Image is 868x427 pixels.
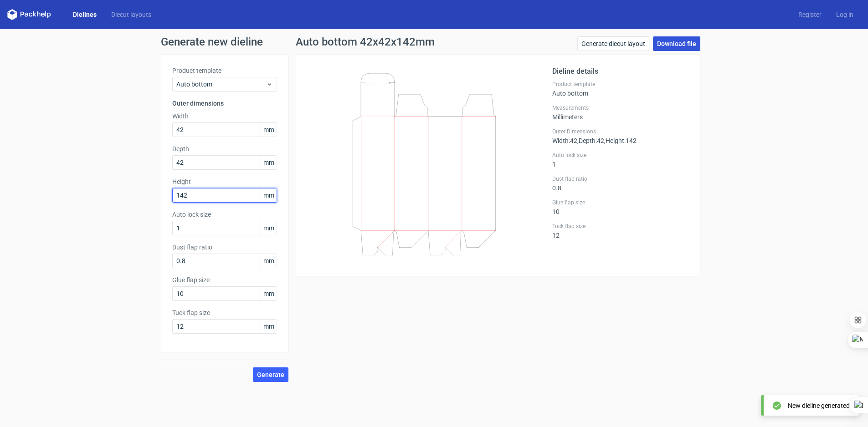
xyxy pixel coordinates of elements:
[577,137,604,144] span: , Depth : 42
[577,36,649,51] a: Generate diecut layout
[253,367,288,382] button: Generate
[172,308,277,317] label: Tuck flap size
[104,10,159,19] a: Diecut layouts
[552,223,689,239] div: 12
[552,175,689,192] div: 0.8
[261,123,277,137] span: mm
[552,152,689,159] label: Auto lock size
[261,254,277,268] span: mm
[261,320,277,333] span: mm
[161,36,708,47] h1: Generate new dieline
[653,36,700,51] a: Download file
[552,137,577,144] span: Width : 42
[552,223,689,230] label: Tuck flap size
[172,66,277,75] label: Product template
[172,99,277,108] h3: Outer dimensions
[172,177,277,186] label: Height
[552,104,689,121] div: Millimeters
[552,81,689,97] div: Auto bottom
[552,128,689,135] label: Outer Dimensions
[552,199,689,206] label: Glue flap size
[604,137,637,144] span: , Height : 142
[296,36,435,47] h1: Auto bottom 42x42x142mm
[829,10,861,19] a: Log in
[261,287,277,300] span: mm
[261,188,277,202] span: mm
[552,152,689,168] div: 1
[552,199,689,215] div: 10
[261,156,277,169] span: mm
[172,144,277,153] label: Depth
[791,10,829,19] a: Register
[552,81,689,88] label: Product template
[552,66,689,77] h2: Dieline details
[788,401,850,410] div: New dieline generated
[172,243,277,252] label: Dust flap ratio
[552,104,689,112] label: Measurements
[176,80,266,89] span: Auto bottom
[66,10,104,19] a: Dielines
[261,221,277,235] span: mm
[257,371,284,378] span: Generate
[552,175,689,183] label: Dust flap ratio
[172,112,277,121] label: Width
[172,210,277,219] label: Auto lock size
[172,275,277,285] label: Glue flap size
